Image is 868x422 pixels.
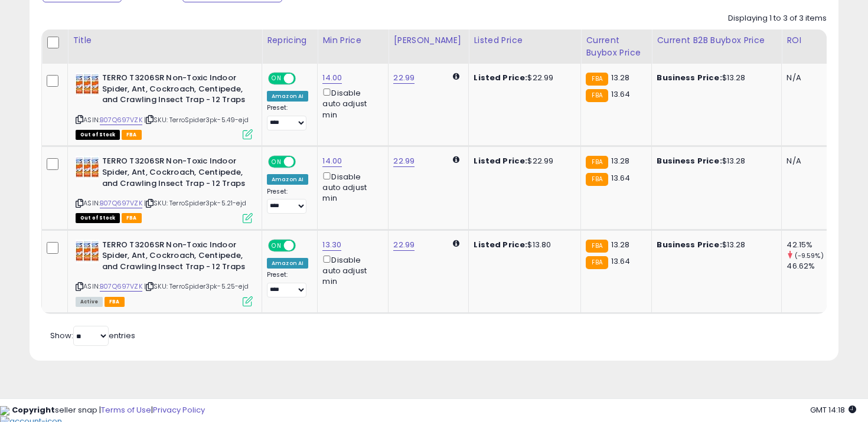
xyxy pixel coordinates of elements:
[586,73,608,86] small: FBA
[322,170,379,204] div: Disable auto adjust min
[322,253,379,287] div: Disable auto adjust min
[728,13,827,24] div: Displaying 1 to 3 of 3 items
[269,240,284,250] span: ON
[586,34,647,59] div: Current Buybox Price
[657,155,722,166] b: Business Price:
[474,239,527,250] b: Listed Price:
[76,73,253,138] div: ASIN:
[657,72,722,83] b: Business Price:
[611,239,630,250] span: 13.28
[294,157,313,167] span: OFF
[122,130,142,140] span: FBA
[73,34,257,47] div: Title
[474,34,576,47] div: Listed Price
[322,155,342,167] a: 14.00
[102,73,246,109] b: TERRO T3206SR Non-Toxic Indoor Spider, Ant, Cockroach, Centipede, and Crawling Insect Trap - 12 T...
[102,156,246,192] b: TERRO T3206SR Non-Toxic Indoor Spider, Ant, Cockroach, Centipede, and Crawling Insect Trap - 12 T...
[269,74,284,84] span: ON
[100,198,142,208] a: B07Q697VZK
[393,155,415,167] a: 22.99
[294,240,313,250] span: OFF
[102,240,246,276] b: TERRO T3206SR Non-Toxic Indoor Spider, Ant, Cockroach, Centipede, and Crawling Insect Trap - 12 T...
[105,297,125,307] span: FBA
[76,240,253,305] div: ASIN:
[100,115,142,125] a: B07Q697VZK
[611,256,631,267] span: 13.64
[611,155,630,166] span: 13.28
[322,34,383,47] div: Min Price
[787,73,825,83] div: N/A
[322,72,342,84] a: 14.00
[144,282,249,291] span: | SKU: TerroSpider3pk-5.25-ejd
[611,89,631,100] span: 13.64
[657,73,772,83] div: $13.28
[474,240,572,250] div: $13.80
[50,330,135,341] span: Show: entries
[122,213,142,223] span: FBA
[267,271,308,297] div: Preset:
[144,198,246,208] span: | SKU: TerroSpider3pk-5.21-ejd
[787,261,834,271] div: 46.62%
[267,34,312,47] div: Repricing
[76,213,120,223] span: All listings that are currently out of stock and unavailable for purchase on Amazon
[586,89,608,102] small: FBA
[795,251,824,260] small: (-9.59%)
[611,72,630,83] span: 13.28
[586,240,608,253] small: FBA
[657,240,772,250] div: $13.28
[393,239,415,251] a: 22.99
[474,72,527,83] b: Listed Price:
[322,239,341,251] a: 13.30
[657,156,772,166] div: $13.28
[76,130,120,140] span: All listings that are currently out of stock and unavailable for purchase on Amazon
[586,256,608,269] small: FBA
[76,156,253,221] div: ASIN:
[787,156,825,166] div: N/A
[657,239,722,250] b: Business Price:
[474,73,572,83] div: $22.99
[267,174,308,185] div: Amazon AI
[76,73,99,96] img: 51jPZpEiKAL._SL40_.jpg
[76,240,99,263] img: 51jPZpEiKAL._SL40_.jpg
[267,188,308,214] div: Preset:
[393,72,415,84] a: 22.99
[657,34,776,47] div: Current B2B Buybox Price
[100,282,142,292] a: B07Q697VZK
[294,74,313,84] span: OFF
[267,91,308,102] div: Amazon AI
[474,155,527,166] b: Listed Price:
[586,156,608,169] small: FBA
[267,258,308,269] div: Amazon AI
[474,156,572,166] div: $22.99
[144,115,249,125] span: | SKU: TerroSpider3pk-5.49-ejd
[269,157,284,167] span: ON
[611,172,631,184] span: 13.64
[267,104,308,130] div: Preset:
[787,34,830,47] div: ROI
[586,173,608,186] small: FBA
[76,156,99,179] img: 51jPZpEiKAL._SL40_.jpg
[787,240,834,250] div: 42.15%
[322,86,379,120] div: Disable auto adjust min
[76,297,103,307] span: All listings currently available for purchase on Amazon
[393,34,464,47] div: [PERSON_NAME]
